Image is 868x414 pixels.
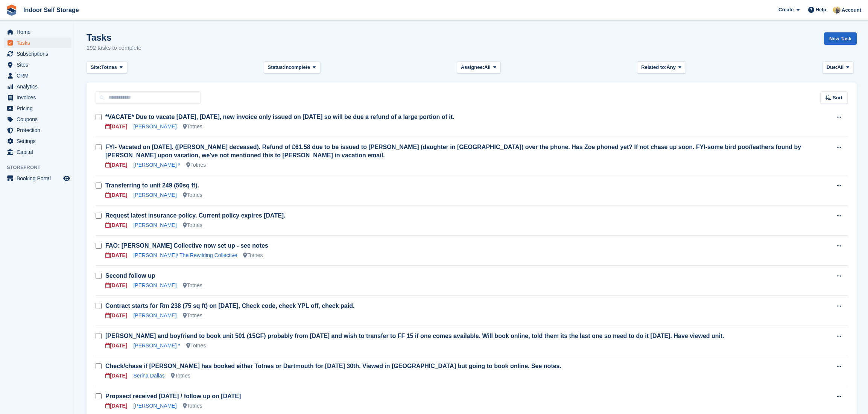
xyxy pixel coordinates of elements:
a: menu [4,103,71,114]
a: Propsect received [DATE] / follow up on [DATE] [105,393,241,399]
a: menu [4,70,71,81]
a: [PERSON_NAME] [133,312,176,318]
a: menu [4,92,71,103]
a: menu [4,114,71,125]
a: menu [4,81,71,92]
div: Totnes [186,161,206,169]
a: FYI- Vacated on [DATE]. ([PERSON_NAME] deceased). Refund of £61.58 due to be issued to [PERSON_NA... [105,144,801,158]
span: Analytics [17,81,62,92]
img: stora-icon-8386f47178a22dfd0bd8f6a31ec36ba5ce8667c1dd55bd0f319d3a0aa187defe.svg [6,5,17,16]
img: Jo Moon [833,6,841,14]
a: menu [4,49,71,59]
div: [DATE] [105,402,127,410]
div: Totnes [183,123,202,131]
a: Second follow up [105,272,155,279]
span: Invoices [17,92,62,103]
button: Related to: Any [637,61,686,74]
div: Totnes [171,372,190,380]
span: Coupons [17,114,62,125]
a: menu [4,59,71,70]
div: Totnes [183,221,202,229]
div: [DATE] [105,342,127,350]
span: Storefront [7,164,75,171]
button: Site: Totnes [87,61,127,74]
button: Due: All [822,61,854,74]
a: New Task [824,32,857,45]
div: [DATE] [105,123,127,131]
span: Any [666,64,676,71]
span: Incomplete [284,64,310,71]
a: menu [4,147,71,157]
a: *VACATE* Due to vacate [DATE], [DATE], new invoice only issued on [DATE] so will be due a refund ... [105,114,454,120]
a: [PERSON_NAME] * [133,162,180,168]
span: Help [816,6,826,14]
a: Contract starts for Rm 238 (75 sq ft) on [DATE], Check code, check YPL off, check paid. [105,303,354,309]
span: Assignee: [461,64,484,71]
div: Totnes [183,402,202,410]
div: [DATE] [105,191,127,199]
a: menu [4,125,71,135]
a: Transferring to unit 249 (50sq ft). [105,182,199,189]
span: Status: [268,64,284,71]
div: [DATE] [105,312,127,320]
div: Totnes [183,191,202,199]
a: Preview store [62,174,71,183]
a: menu [4,136,71,146]
div: Totnes [186,342,206,350]
a: [PERSON_NAME] [133,192,176,198]
a: [PERSON_NAME] [133,222,176,228]
span: Sort [833,94,842,102]
div: [DATE] [105,161,127,169]
div: [DATE] [105,372,127,380]
span: Site: [91,64,101,71]
span: CRM [17,70,62,81]
a: [PERSON_NAME] and boyfriend to book unit 501 (15GF) probably from [DATE] and wish to transfer to ... [105,333,724,339]
button: Status: Incomplete [264,61,320,74]
p: 192 tasks to complete [87,44,141,52]
span: Account [842,6,861,14]
div: Totnes [183,282,202,289]
span: Due: [827,64,838,71]
span: Booking Portal [17,173,62,184]
span: Subscriptions [17,49,62,59]
a: [PERSON_NAME]/ The Rewilding Collective [133,252,237,258]
div: Totnes [183,312,202,320]
div: [DATE] [105,251,127,259]
a: [PERSON_NAME] [133,403,176,409]
span: Tasks [17,38,62,48]
span: Related to: [641,64,666,71]
span: Settings [17,136,62,146]
a: [PERSON_NAME] [133,282,176,288]
a: menu [4,38,71,48]
button: Assignee: All [457,61,501,74]
a: menu [4,27,71,37]
span: Sites [17,59,62,70]
a: Check/chase if [PERSON_NAME] has booked either Totnes or Dartmouth for [DATE] 30th. Viewed in [GE... [105,363,561,369]
a: Request latest insurance policy. Current policy expires [DATE]. [105,212,286,219]
div: [DATE] [105,282,127,289]
a: Serina Dallas [133,373,164,379]
span: Capital [17,147,62,157]
a: FAO: [PERSON_NAME] Collective now set up - see notes [105,242,268,249]
span: Home [17,27,62,37]
a: [PERSON_NAME] * [133,342,180,349]
span: All [838,64,844,71]
span: Protection [17,125,62,135]
a: Indoor Self Storage [20,4,82,16]
a: [PERSON_NAME] [133,123,176,129]
div: [DATE] [105,221,127,229]
span: All [484,64,491,71]
div: Totnes [243,251,263,259]
span: Create [778,6,794,14]
a: menu [4,173,71,184]
span: Totnes [101,64,117,71]
h1: Tasks [87,32,141,43]
span: Pricing [17,103,62,114]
